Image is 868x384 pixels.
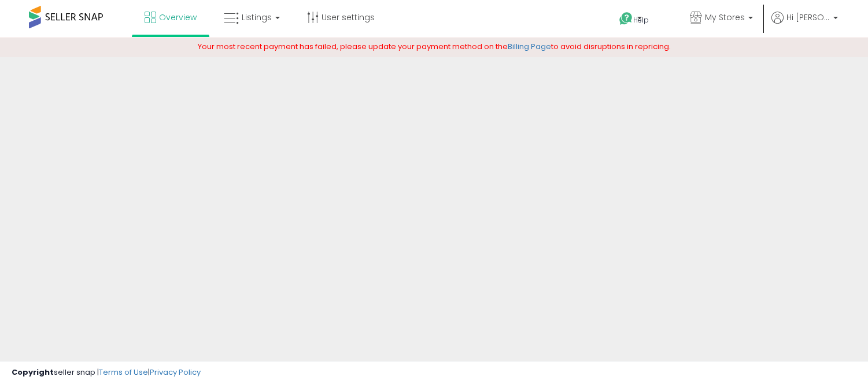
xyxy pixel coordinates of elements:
[198,41,671,52] span: Your most recent payment has failed, please update your payment method on the to avoid disruption...
[242,12,272,23] span: Listings
[633,15,649,25] span: Help
[508,41,551,52] a: Billing Page
[12,367,54,378] strong: Copyright
[619,12,633,26] i: Get Help
[99,367,148,378] a: Terms of Use
[150,367,201,378] a: Privacy Policy
[12,367,201,378] div: seller snap | |
[610,3,671,38] a: Help
[786,12,830,23] span: Hi [PERSON_NAME]
[159,12,197,23] span: Overview
[771,12,838,38] a: Hi [PERSON_NAME]
[705,12,745,23] span: My Stores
